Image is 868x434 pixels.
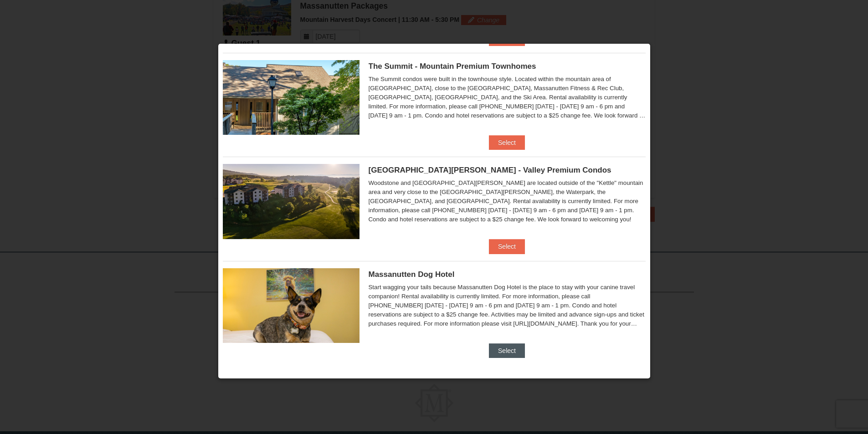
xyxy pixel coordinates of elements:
[369,166,611,174] span: [GEOGRAPHIC_DATA][PERSON_NAME] - Valley Premium Condos
[489,135,525,150] button: Select
[369,62,536,71] span: The Summit - Mountain Premium Townhomes
[369,270,455,279] span: Massanutten Dog Hotel
[369,75,646,120] div: The Summit condos were built in the townhouse style. Located within the mountain area of [GEOGRAP...
[369,283,646,328] div: Start wagging your tails because Massanutten Dog Hotel is the place to stay with your canine trav...
[223,164,360,239] img: 19219041-4-ec11c166.jpg
[489,343,525,358] button: Select
[223,268,360,343] img: 27428181-5-81c892a3.jpg
[369,179,646,224] div: Woodstone and [GEOGRAPHIC_DATA][PERSON_NAME] are located outside of the "Kettle" mountain area an...
[489,239,525,254] button: Select
[223,60,360,135] img: 19219034-1-0eee7e00.jpg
